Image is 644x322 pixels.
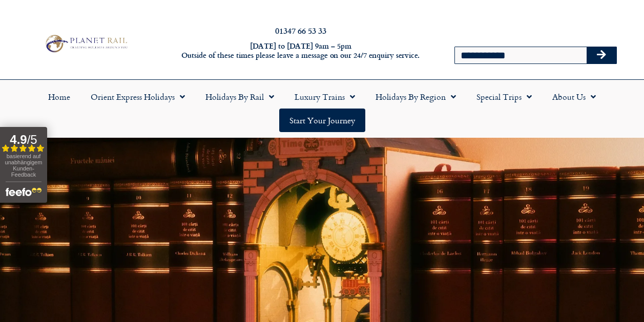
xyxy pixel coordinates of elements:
a: Home [38,85,80,109]
img: Planet Rail Train Holidays Logo [42,33,130,54]
a: 01347 66 53 33 [275,25,326,36]
a: Start your Journey [279,109,365,132]
a: Luxury Trains [284,85,365,109]
a: Special Trips [466,85,542,109]
a: Holidays by Region [365,85,466,109]
a: About Us [542,85,606,109]
h6: [DATE] to [DATE] 9am – 5pm Outside of these times please leave a message on our 24/7 enquiry serv... [174,41,427,60]
a: Orient Express Holidays [80,85,195,109]
button: Search [587,47,616,63]
nav: Menu [5,85,639,132]
a: Holidays by Rail [195,85,284,109]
